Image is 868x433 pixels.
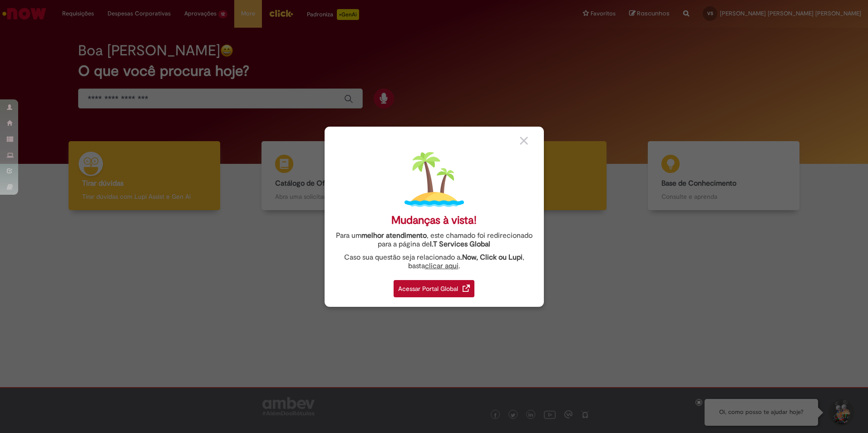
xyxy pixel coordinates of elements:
[463,285,470,292] img: redirect_link.png
[404,150,464,209] img: island.png
[361,231,427,240] strong: melhor atendimento
[425,256,459,271] a: clicar aqui
[331,253,537,271] div: Caso sua questão seja relacionado a , basta .
[430,235,490,249] a: I.T Services Global
[391,214,477,227] div: Mudanças à vista!
[520,137,528,145] img: close_button_grey.png
[394,275,474,297] a: Acessar Portal Global
[331,231,537,249] div: Para um , este chamado foi redirecionado para a página de
[460,253,523,262] strong: .Now, Click ou Lupi
[394,280,474,297] div: Acessar Portal Global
